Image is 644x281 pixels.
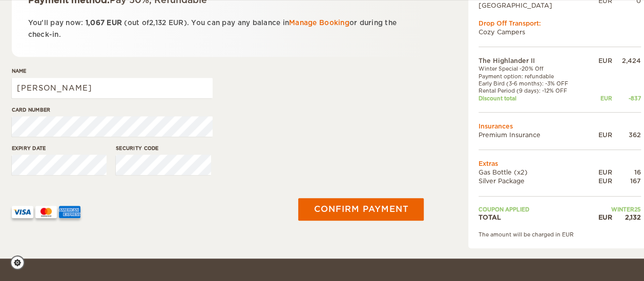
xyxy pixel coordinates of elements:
div: 16 [612,168,641,177]
label: Security code [116,144,211,152]
td: Insurances [479,122,641,131]
div: -837 [612,95,641,102]
td: TOTAL [479,213,589,222]
td: Extras [479,159,641,168]
td: Coupon applied [479,206,589,213]
div: EUR [589,95,612,102]
img: AMEX [59,206,80,218]
div: EUR [589,131,612,139]
td: Payment option: refundable [479,73,589,80]
a: Cookie settings [10,255,31,270]
td: Cozy Campers [479,28,641,36]
td: Rental Period (9 days): -12% OFF [479,87,589,94]
span: 1,067 [86,19,105,27]
td: WINTER25 [589,206,641,213]
td: Winter Special -20% Off [479,65,589,72]
label: Card number [12,106,213,114]
div: EUR [589,177,612,185]
td: The Highlander II [479,56,589,65]
div: Drop Off Transport: [479,19,641,28]
div: The amount will be charged in EUR [479,231,641,238]
div: 362 [612,131,641,139]
div: EUR [589,56,612,65]
div: EUR [589,168,612,177]
span: EUR [107,19,122,27]
span: 2,132 [149,19,166,27]
td: Gas Bottle (x2) [479,168,589,177]
div: 2,132 [612,213,641,222]
div: EUR [589,213,612,222]
td: Silver Package [479,177,589,185]
a: Manage Booking [289,19,349,27]
span: EUR [169,19,184,27]
label: Expiry date [12,144,107,152]
div: 2,424 [612,56,641,65]
img: VISA [12,206,33,218]
div: 167 [612,177,641,185]
img: mastercard [35,206,57,218]
label: Name [12,67,213,75]
p: You'll pay now: (out of ). You can pay any balance in or during the check-in. [28,17,408,41]
td: Premium Insurance [479,131,589,139]
button: Confirm payment [298,198,424,221]
td: Discount total [479,95,589,102]
td: Early Bird (3-6 months): -3% OFF [479,80,589,87]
